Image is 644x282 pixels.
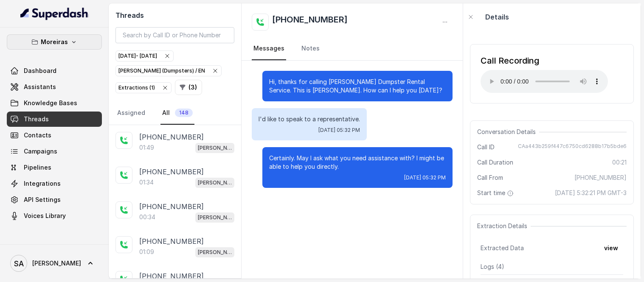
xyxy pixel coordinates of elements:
[115,65,222,76] button: [PERSON_NAME] (Dumpsters) / EN
[24,195,61,204] span: API Settings
[14,259,24,268] text: SA
[139,201,204,212] p: [PHONE_NUMBER]
[272,14,348,31] h2: [PHONE_NUMBER]
[259,115,360,123] p: I'd like to speak to a representative.
[198,248,232,257] p: [PERSON_NAME] (Dumpsters) / EN
[32,259,81,268] span: [PERSON_NAME]
[612,158,627,167] span: 00:21
[198,144,232,152] p: [PERSON_NAME] (Dumpsters) / EN
[7,160,102,175] a: Pipelines
[139,236,204,246] p: [PHONE_NUMBER]
[252,37,453,60] nav: Tabs
[118,84,169,92] div: Extractions ( 1 )
[7,79,102,95] a: Assistants
[477,143,495,151] span: Call ID
[139,132,204,142] p: [PHONE_NUMBER]
[481,55,608,67] div: Call Recording
[7,34,102,50] button: Moreiras
[175,80,202,95] button: (3)
[160,102,194,125] a: All148
[7,144,102,159] a: Campaigns
[477,158,513,167] span: Call Duration
[7,251,102,275] a: [PERSON_NAME]
[481,244,524,252] span: Extracted Data
[269,154,446,171] p: Certainly. May I ask what you need assistance with? I might be able to help you directly.
[481,262,623,271] p: Logs ( 4 )
[24,99,77,107] span: Knowledge Bases
[477,173,503,182] span: Call From
[24,163,51,172] span: Pipelines
[555,189,627,197] span: [DATE] 5:32:21 PM GMT-3
[485,12,509,22] p: Details
[24,67,56,75] span: Dashboard
[139,248,154,256] p: 01:09
[477,222,531,230] span: Extraction Details
[198,179,232,187] p: [PERSON_NAME] (Dumpsters) / EN
[252,37,286,60] a: Messages
[115,27,234,43] input: Search by Call ID or Phone Number
[118,52,171,60] div: [DATE] - [DATE]
[118,67,219,75] div: [PERSON_NAME] (Dumpsters) / EN
[300,37,321,60] a: Notes
[139,143,154,152] p: 01:49
[7,176,102,191] a: Integrations
[115,102,147,125] a: Assigned
[24,83,56,91] span: Assistants
[477,128,539,136] span: Conversation Details
[7,112,102,127] a: Threads
[269,78,446,95] p: Hi, thanks for calling [PERSON_NAME] Dumpster Rental Service. This is [PERSON_NAME]. How can I he...
[198,213,232,222] p: [PERSON_NAME] (Dumpsters) / EN
[115,10,234,20] h2: Threads
[139,178,154,187] p: 01:34
[139,167,204,177] p: [PHONE_NUMBER]
[7,208,102,223] a: Voices Library
[318,127,360,134] span: [DATE] 05:32 PM
[115,50,174,61] button: [DATE]- [DATE]
[7,95,102,111] a: Knowledge Bases
[7,63,102,78] a: Dashboard
[574,173,627,182] span: [PHONE_NUMBER]
[481,70,608,93] audio: Your browser does not support the audio element.
[24,212,66,220] span: Voices Library
[115,82,172,93] button: Extractions (1)
[7,128,102,143] a: Contacts
[175,109,193,117] span: 148
[139,213,155,221] p: 00:34
[24,179,61,188] span: Integrations
[518,143,627,151] span: CAa443b259f447c6750cd6288b17b5bde6
[24,115,49,123] span: Threads
[477,189,515,197] span: Start time
[24,131,51,140] span: Contacts
[24,147,57,156] span: Campaigns
[599,240,623,256] button: view
[115,102,234,125] nav: Tabs
[139,271,204,281] p: [PHONE_NUMBER]
[20,7,89,20] img: light.svg
[41,37,68,47] p: Moreiras
[404,174,446,181] span: [DATE] 05:32 PM
[7,192,102,207] a: API Settings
